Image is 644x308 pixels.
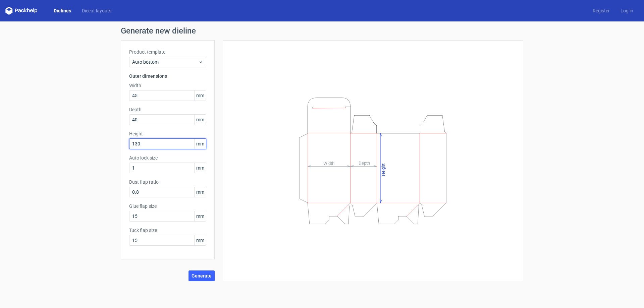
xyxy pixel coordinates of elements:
label: Width [129,82,206,89]
span: Generate [192,273,212,278]
span: mm [194,90,206,101]
span: mm [194,211,206,221]
label: Auto lock size [129,155,206,161]
h3: Outer dimensions [129,73,206,79]
tspan: Width [323,161,334,166]
tspan: Depth [359,161,370,166]
h1: Generate new dieline [121,27,523,35]
a: Log in [615,7,639,14]
label: Dust flap ratio [129,179,206,185]
a: Register [587,7,615,14]
span: mm [194,163,206,173]
label: Product template [129,49,206,55]
label: Tuck flap size [129,227,206,234]
span: mm [194,187,206,197]
a: Dielines [48,7,76,14]
tspan: Height [381,163,386,176]
label: Height [129,130,206,137]
span: Auto bottom [132,59,198,65]
span: mm [194,139,206,149]
button: Generate [189,270,215,281]
label: Glue flap size [129,203,206,209]
a: Diecut layouts [76,7,117,14]
label: Depth [129,106,206,113]
span: mm [194,115,206,125]
span: mm [194,235,206,245]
